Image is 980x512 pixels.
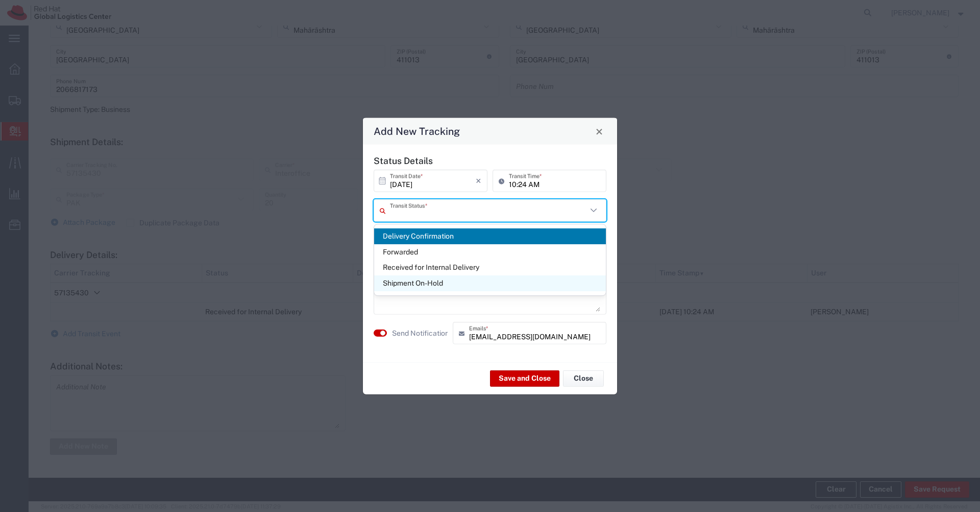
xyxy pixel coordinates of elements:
button: Close [592,124,606,138]
label: Send Notification [392,328,449,338]
h5: Status Details [374,155,606,166]
button: Close [563,370,604,386]
button: Save and Close [490,370,559,386]
agx-label: Send Notification [392,328,448,338]
span: Shipment On-Hold [374,275,606,291]
span: Received for Internal Delivery [374,260,606,275]
span: Delivery Confirmation [374,228,606,244]
i: × [476,173,481,189]
span: Forwarded [374,244,606,260]
h4: Add New Tracking [374,124,460,138]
